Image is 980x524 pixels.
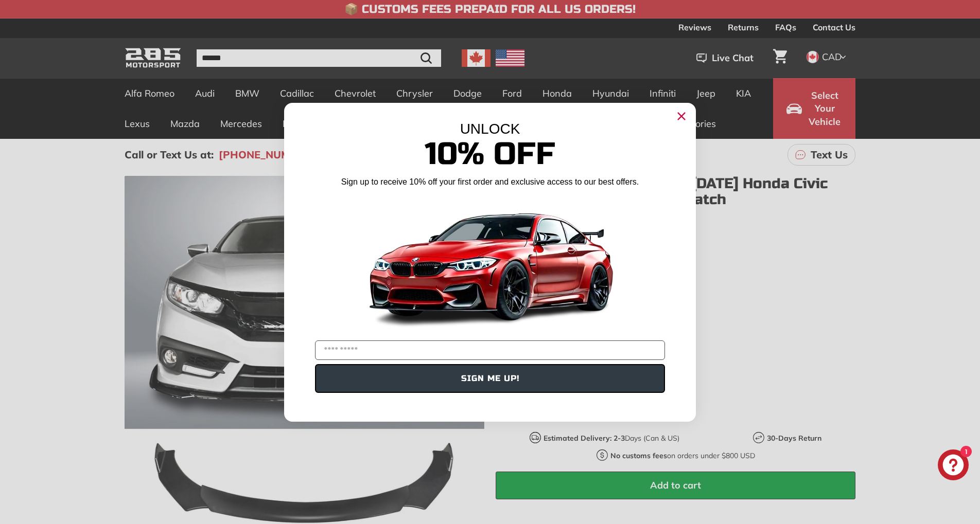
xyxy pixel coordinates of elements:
button: SIGN ME UP! [315,364,665,393]
span: UNLOCK [460,121,520,137]
button: Close dialog [673,108,690,124]
inbox-online-store-chat: Shopify online store chat [935,449,972,483]
img: Banner showing BMW 4 Series Body kit [361,192,619,336]
input: YOUR EMAIL [315,340,665,360]
span: 10% Off [425,135,555,173]
span: Sign up to receive 10% off your first order and exclusive access to our best offers. [341,177,639,186]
